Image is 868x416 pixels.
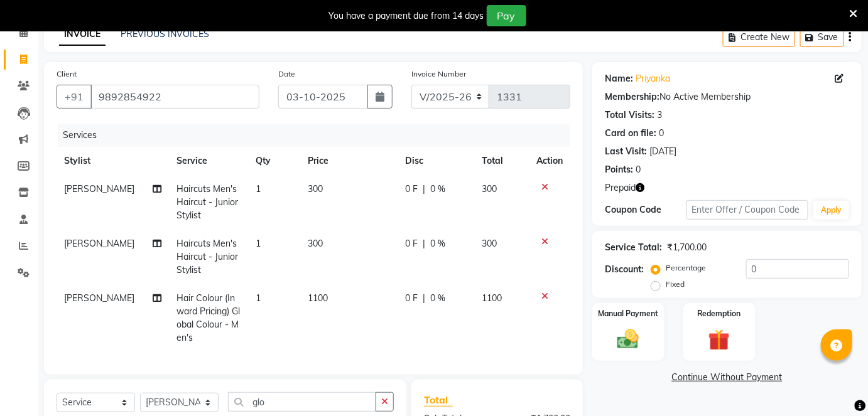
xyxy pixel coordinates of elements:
span: 1 [256,238,261,249]
th: Action [529,147,570,175]
span: [PERSON_NAME] [64,183,134,195]
span: Hair Colour (Inward Pricing) Global Colour - Men's [177,292,241,343]
span: 300 [482,238,497,249]
span: Prepaid [605,181,636,195]
div: 3 [657,109,662,122]
label: Redemption [698,308,741,319]
span: 0 F [405,292,418,305]
div: No Active Membership [605,90,849,104]
button: Create New [723,28,795,47]
th: Stylist [57,147,170,175]
div: [DATE] [649,145,676,158]
div: ₹1,700.00 [667,241,707,254]
div: Discount: [605,263,644,276]
button: Pay [487,5,526,26]
span: [PERSON_NAME] [64,238,134,249]
label: Percentage [666,262,706,274]
a: PREVIOUS INVOICES [121,28,209,40]
div: You have a payment due from 14 days [329,9,484,23]
th: Price [300,147,397,175]
span: 1 [256,183,261,195]
div: 0 [659,127,664,140]
span: 0 % [430,183,445,196]
span: 300 [308,183,323,195]
span: | [423,237,425,250]
a: Continue Without Payment [595,371,859,384]
span: 0 % [430,292,445,305]
a: INVOICE [59,23,106,46]
th: Disc [398,147,475,175]
label: Client [57,68,77,80]
button: Save [800,28,844,47]
span: 1100 [482,292,502,304]
label: Date [278,68,295,80]
div: Card on file: [605,127,656,140]
input: Search by Name/Mobile/Email/Code [90,85,259,109]
th: Total [474,147,529,175]
img: _gift.svg [702,327,737,354]
input: Enter Offer / Coupon Code [686,200,809,220]
span: 300 [482,183,497,195]
span: 0 F [405,183,418,196]
span: [PERSON_NAME] [64,292,134,304]
input: Search or Scan [228,392,376,412]
label: Invoice Number [411,68,466,80]
div: Last Visit: [605,145,647,158]
button: Apply [813,201,849,220]
th: Service [170,147,248,175]
div: Services [58,124,580,147]
span: Haircuts Men's Haircut - Junior Stylist [177,238,239,275]
div: Service Total: [605,241,662,254]
span: Haircuts Men's Haircut - Junior Stylist [177,183,239,221]
span: | [423,183,425,196]
label: Manual Payment [598,308,658,319]
span: | [423,292,425,305]
span: 0 % [430,237,445,250]
span: 0 F [405,237,418,250]
div: Total Visits: [605,109,654,122]
div: Coupon Code [605,203,686,216]
div: Membership: [605,90,659,104]
span: 1100 [308,292,328,304]
a: Priyanka [636,72,670,85]
span: 300 [308,238,323,249]
div: Name: [605,72,633,85]
div: 0 [636,163,641,176]
span: Total [424,393,453,407]
div: Points: [605,163,633,176]
span: 1 [256,292,261,304]
th: Qty [248,147,300,175]
img: _cash.svg [610,327,646,352]
label: Fixed [666,279,685,290]
button: +91 [57,85,92,109]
